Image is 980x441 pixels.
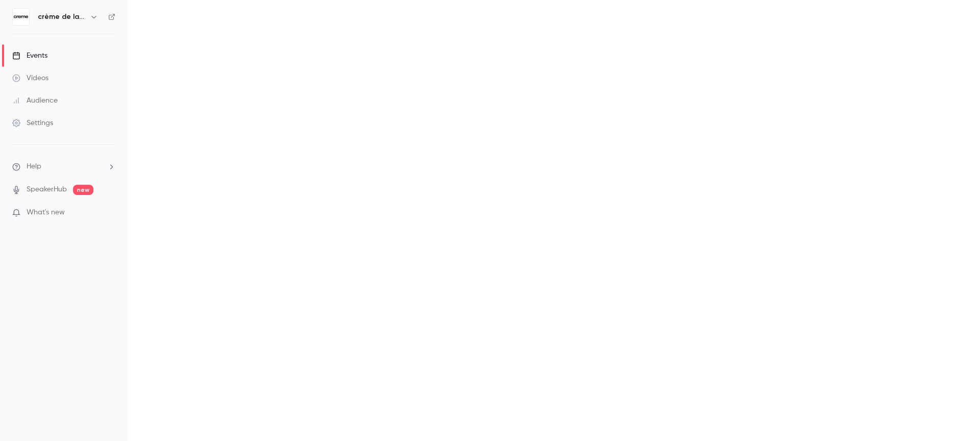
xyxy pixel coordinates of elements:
span: What's new [27,207,65,218]
div: Events [12,51,47,61]
li: help-dropdown-opener [12,161,115,172]
img: crème de la crème [13,9,29,25]
div: Settings [12,118,53,128]
h6: crème de la crème [38,12,86,22]
span: Help [27,161,41,172]
span: new [73,185,93,195]
div: Audience [12,95,58,106]
div: Videos [12,73,48,83]
a: SpeakerHub [27,184,67,195]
